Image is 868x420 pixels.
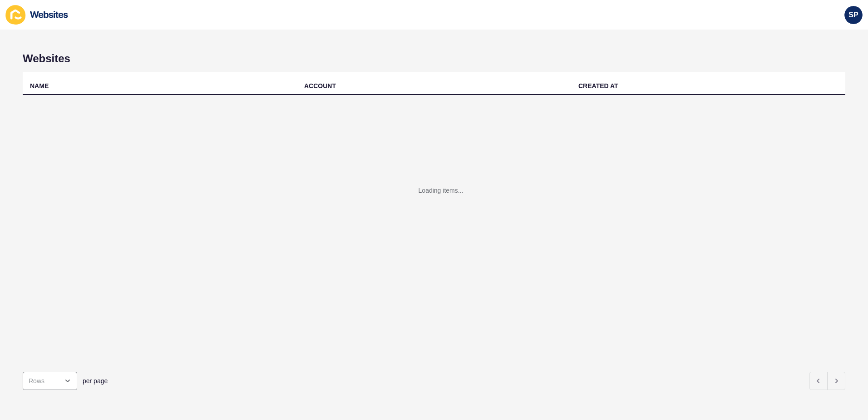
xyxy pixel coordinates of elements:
[419,186,464,195] div: Loading items...
[23,52,845,65] h1: Websites
[848,10,858,20] span: SP
[578,81,618,90] div: CREATED AT
[23,372,77,390] div: open menu
[30,81,49,90] div: NAME
[83,376,108,385] span: per page
[304,81,336,90] div: ACCOUNT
